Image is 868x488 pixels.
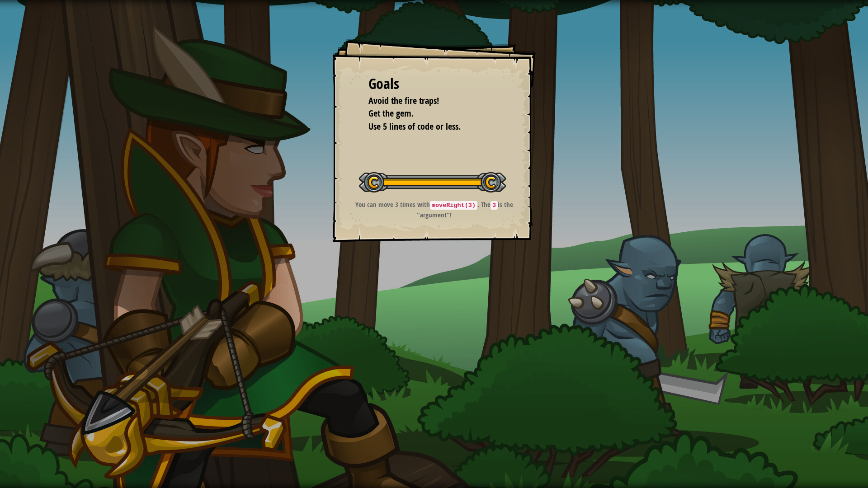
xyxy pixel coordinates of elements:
[368,94,439,107] span: Avoid the fire traps!
[491,201,498,210] code: 3
[357,107,497,120] li: Get the gem.
[368,107,414,119] span: Get the gem.
[368,120,461,132] span: Use 5 lines of code or less.
[357,94,497,108] li: Avoid the fire traps!
[357,120,497,133] li: Use 5 lines of code or less.
[368,74,500,94] div: Goals
[344,200,525,220] p: You can move 3 times with . The is the "argument"!
[430,201,477,210] code: moveRight(3)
